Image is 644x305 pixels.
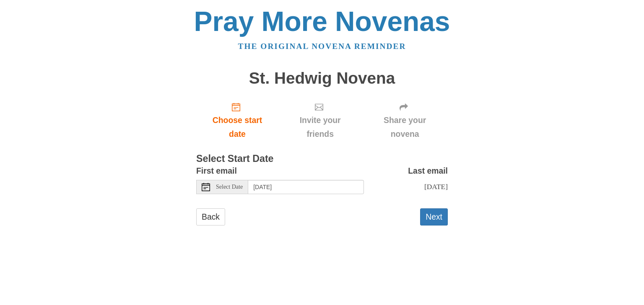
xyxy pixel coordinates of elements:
[370,113,439,141] span: Share your novena
[278,95,362,145] div: Click "Next" to confirm your start date first.
[194,6,450,37] a: Pray More Novenas
[205,113,270,141] span: Choose start date
[196,164,237,178] label: First email
[362,95,448,145] div: Click "Next" to confirm your start date first.
[424,182,448,191] span: [DATE]
[196,154,448,164] h3: Select Start Date
[196,95,278,145] a: Choose start date
[196,208,225,226] a: Back
[420,208,448,226] button: Next
[287,113,353,141] span: Invite your friends
[408,164,448,178] label: Last email
[196,69,448,87] h1: St. Hedwig Novena
[216,184,243,190] span: Select Date
[238,42,406,51] a: The original novena reminder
